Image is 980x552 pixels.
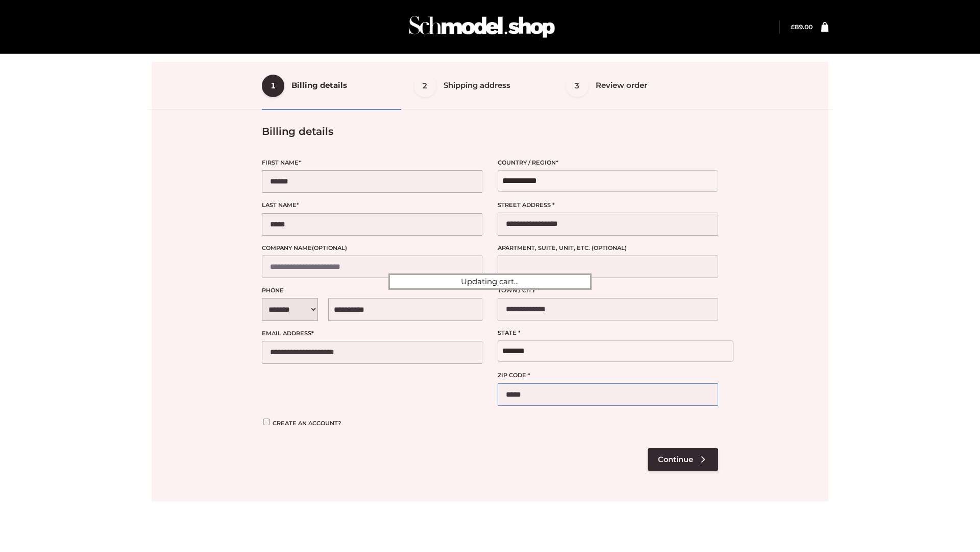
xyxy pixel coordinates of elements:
a: £89.00 [791,23,813,31]
img: Schmodel Admin 964 [405,7,558,47]
div: Updating cart... [388,273,592,290]
bdi: 89.00 [791,23,813,31]
span: £ [791,23,795,31]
